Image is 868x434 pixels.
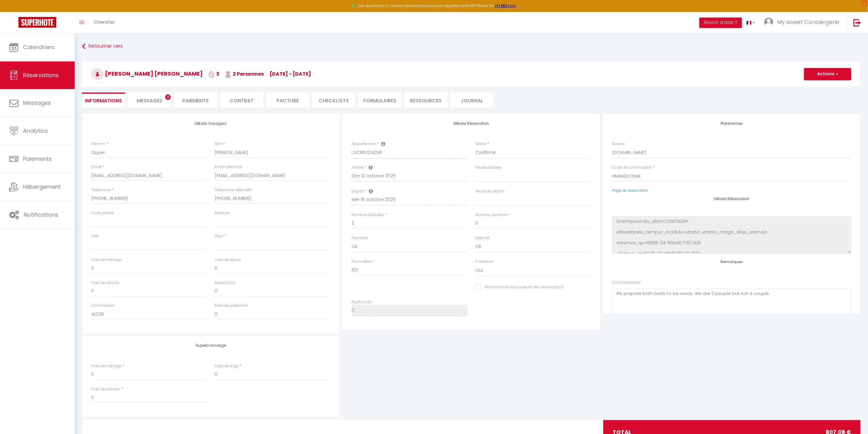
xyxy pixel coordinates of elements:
label: Frais de checkin [91,386,120,392]
h4: Remarques [612,260,851,264]
label: Téléphone alternatif [215,187,251,193]
img: logout [854,19,861,26]
label: Email [91,164,101,170]
h4: Plateformes [612,121,851,126]
span: Hébergement [23,183,61,191]
label: Statut [475,141,486,147]
img: ... [764,18,773,27]
label: Nom [215,141,224,147]
li: Facture [266,93,309,108]
label: Frais de ménage [91,257,122,263]
span: Messages [23,99,51,107]
span: My sweet Conciergerie [777,18,839,26]
button: Besoin d'aide ? [699,18,742,28]
span: Messages [137,97,162,104]
span: Notifications [24,211,58,219]
span: Réservations [23,71,59,79]
label: Ville [91,233,99,239]
label: Deposit [475,235,490,241]
label: Adresse [215,210,229,216]
label: Frais de paiement [215,303,248,309]
label: Départ [352,188,364,194]
li: CHECKLISTS [312,93,355,108]
li: Ressources [404,93,447,108]
span: Chercher [94,19,115,25]
label: Heure de départ [475,188,504,194]
label: Prénom [91,141,106,147]
span: Analytics [23,127,48,135]
span: [PERSON_NAME] [PERSON_NAME] [91,70,203,77]
h4: Détails Réservation [612,197,851,201]
li: Contrat [220,93,263,108]
label: Nombre d'adultes [352,212,384,218]
a: ... My sweet Conciergerie [760,12,847,34]
label: Code de confirmation [612,165,652,171]
li: Informations [82,93,125,108]
span: Calendriers [23,43,55,51]
span: 2 Personnes [225,70,264,77]
label: Payment [352,235,368,241]
span: 3 [208,70,219,77]
label: Autres frais [215,280,235,286]
a: Chercher [89,12,119,34]
a: Retourner vers [82,41,861,52]
label: Heure d'arrivée [475,165,502,171]
label: Arrivée [352,165,364,171]
h4: Détails Voyageur [91,121,330,126]
label: Prix nuitées [352,259,372,265]
label: A relancer [475,259,493,265]
li: FORMULAIRES [358,93,401,108]
label: Frais de service [91,280,119,286]
img: Super Booking [18,17,56,28]
a: >>> ICI <<<< [495,3,516,8]
span: Paiements [23,155,52,163]
li: Journal [450,93,493,108]
label: Code postal [91,210,114,216]
label: Commentaires [612,280,642,286]
label: Restant dû [352,299,372,305]
label: Nombre d'enfants [475,212,508,218]
button: Actions [804,68,851,80]
label: Email alternatif [215,164,242,170]
label: Taxe de séjour [215,257,241,263]
label: Source [612,141,625,147]
li: Paiements [174,93,217,108]
a: Page de réservation [612,188,648,193]
span: [DATE] - [DATE] [270,70,311,77]
label: Commission [91,303,115,309]
label: Téléphone [91,187,111,193]
label: Frais de linge [215,363,239,369]
h4: SuperConcierge [91,343,330,348]
label: Pays [215,233,224,239]
label: Frais de ménage [91,363,122,369]
span: 4 [165,94,171,100]
h4: Détails Réservation [352,121,591,126]
label: Appartement [352,141,377,147]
